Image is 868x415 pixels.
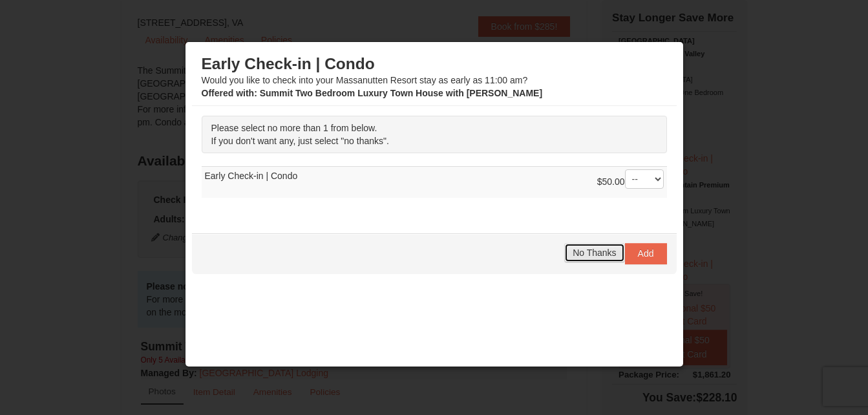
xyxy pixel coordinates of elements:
div: $50.00 [597,169,664,195]
h3: Early Check-in | Condo [202,54,667,74]
td: Early Check-in | Condo [202,167,667,198]
span: If you don't want any, just select "no thanks". [211,136,389,146]
span: No Thanks [573,248,616,258]
strong: : Summit Two Bedroom Luxury Town House with [PERSON_NAME] [202,88,543,98]
button: No Thanks [564,243,624,262]
button: Add [625,243,667,264]
span: Please select no more than 1 from below. [211,123,377,133]
span: Offered with [202,88,255,98]
span: Add [638,248,654,259]
div: Would you like to check into your Massanutten Resort stay as early as 11:00 am? [202,54,667,100]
